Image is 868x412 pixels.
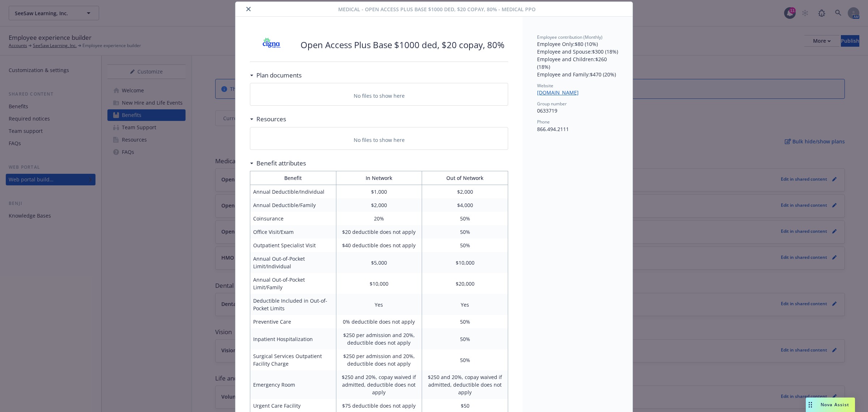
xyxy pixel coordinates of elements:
[537,55,618,71] p: Employee and Children : $260 (18%)
[256,114,286,124] h3: Resources
[250,294,336,315] td: Deductible Included in Out-of-Pocket Limits
[336,185,422,199] td: $1,000
[250,34,293,56] img: CIGNA
[336,252,422,273] td: $5,000
[336,273,422,294] td: $10,000
[250,171,336,185] th: Benefit
[250,114,286,124] div: Resources
[422,171,508,185] th: Out of Network
[422,349,508,370] td: 50%
[537,107,618,114] p: 0633719
[422,185,508,199] td: $2,000
[250,198,336,212] td: Annual Deductible/Family
[250,212,336,225] td: Coinsurance
[806,398,855,412] button: Nova Assist
[338,5,536,13] span: Medical - Open Access Plus Base $1000 ded, $20 copay, 80% - Medical PPO
[336,198,422,212] td: $2,000
[336,171,422,185] th: In Network
[354,92,405,100] p: No files to show here
[256,159,306,168] h3: Benefit attributes
[422,315,508,328] td: 50%
[250,185,336,199] td: Annual Deductible/Individual
[250,315,336,328] td: Preventive Care
[336,349,422,370] td: $250 per admission and 20%, deductible does not apply
[336,370,422,399] td: $250 and 20%, copay waived if admitted, deductible does not apply
[250,71,302,80] div: Plan documents
[250,349,336,370] td: Surgical Services Outpatient Facility Charge
[806,398,815,412] div: Drag to move
[250,273,336,294] td: Annual Out-of-Pocket Limit/Family
[422,328,508,349] td: 50%
[336,294,422,315] td: Yes
[537,48,618,55] p: Employee and Spouse : $300 (18%)
[422,212,508,225] td: 50%
[422,294,508,315] td: Yes
[422,239,508,252] td: 50%
[250,370,336,399] td: Emergency Room
[354,136,405,144] p: No files to show here
[250,225,336,239] td: Office Visit/Exam
[537,40,618,48] p: Employee Only : $80 (10%)
[537,125,618,133] p: 866.494.2111
[336,328,422,349] td: $250 per admission and 20%, deductible does not apply
[336,315,422,328] td: 0% deductible does not apply
[250,328,336,349] td: Inpatient Hospitalization
[422,225,508,239] td: 50%
[244,5,253,13] button: close
[422,370,508,399] td: $250 and 20%, copay waived if admitted, deductible does not apply
[422,198,508,212] td: $4,000
[336,212,422,225] td: 20%
[336,225,422,239] td: $20 deductible does not apply
[537,101,567,107] span: Group number
[537,83,553,89] span: Website
[537,34,603,40] span: Employee contribution (Monthly)
[422,252,508,273] td: $10,000
[537,71,618,78] p: Employee and Family : $470 (20%)
[250,239,336,252] td: Outpatient Specialist Visit
[821,402,849,408] span: Nova Assist
[422,273,508,294] td: $20,000
[301,39,505,51] p: Open Access Plus Base $1000 ded, $20 copay, 80%
[336,239,422,252] td: $40 deductible does not apply
[537,119,550,125] span: Phone
[250,159,306,168] div: Benefit attributes
[250,252,336,273] td: Annual Out-of-Pocket Limit/Individual
[256,71,302,80] h3: Plan documents
[537,89,584,96] a: [DOMAIN_NAME]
